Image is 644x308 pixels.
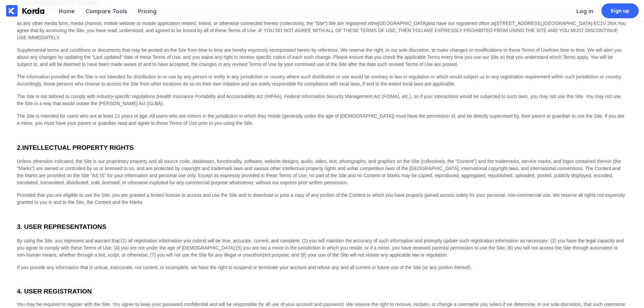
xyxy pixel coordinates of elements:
span: ) you have the legal capacity and you agree to comply with these Terms of Use; [17,238,624,251]
span: ) you will not access the Site through automated or non-human means, whether through a bot, scrip... [17,245,618,258]
span: 6 [509,245,511,251]
div: Log in [576,8,593,15]
div: and have our registered office at , You agree that by accessing the Site, you have read, understo... [17,13,627,41]
span: Provided that you are eligible to use the Site, you are granted a limited license to access and u... [17,192,625,205]
span: The information provided on the Site is not intended for distribution to or use by any person or ... [17,74,622,87]
span: ) you are not under the age of [DEMOGRAPHIC_DATA]; [118,245,236,251]
span: 4. [17,288,22,295]
span: These Terms of Use constitute a legally binding agreement made between you, whether personally or... [17,14,621,26]
span: ( [114,245,116,251]
span: If you provide any information that is untrue, inaccurate, not current, or incomplete, we have th... [17,265,472,270]
bdt: [GEOGRAPHIC_DATA] [543,21,592,26]
div: Pricing [138,8,157,15]
span: 3 [552,238,555,243]
span: ) you will maintain the accuracy of such information and promptly update such registration inform... [17,238,624,251]
bdt: , or if a minor, you have received parental permission to use the Site [362,245,505,251]
span: ) all registration information you submit will be true, accurate, current, and complete; ( [125,238,304,243]
span: The Site is not tailored to comply with industry-specific regulations (Health Insurance Portabili... [17,94,621,106]
span: ) you are not a minor in the jurisdiction in which you reside ; ( [240,245,509,251]
div: Compare Tools [86,8,127,15]
span: 5 [238,245,240,251]
span: ) your use of the Site will not violate any applicable law or regulation. [305,252,448,258]
span: USER REPRESENTATIONS [17,223,106,230]
span: By using the Site, you represent and warrant that: [17,238,121,243]
div: Home [59,8,75,15]
span: ; [548,238,549,243]
span: Unless otherwise indicated, the Site is our proprietary property and all source code, databases, ... [17,159,621,185]
span: The Site is intended for users who are at least 13 years of age. All users who are minors in the ... [17,113,624,126]
bdt: EC1V 2NX [594,21,617,26]
span: ( [121,238,122,243]
span: 3. [17,223,22,230]
span: We are registered in the [329,21,427,26]
span: ( [236,245,238,251]
div: Sign up [611,7,630,14]
span: 2. [17,144,22,151]
div: Korda [22,6,45,16]
span: 7 [151,252,154,258]
span: 1 [122,238,125,243]
span: 4 [116,245,118,251]
span: USER REGISTRATION [17,288,92,295]
bdt: . [617,21,618,26]
span: ( [550,238,552,243]
span: Supplemental terms and conditions or documents that may be posted on the Site from time to time a... [17,47,622,67]
span: 8 [302,252,305,258]
span: INTELLECTUAL PROPERTY RIGHTS [17,144,134,151]
bdt: [GEOGRAPHIC_DATA] [378,21,427,26]
bdt: [STREET_ADDRESS] [495,21,542,26]
span: ) you will not use the Site for any illegal or unauthorized purpose; and ( [154,252,302,258]
a: Sign up [601,3,639,18]
span: 2 [304,238,306,243]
